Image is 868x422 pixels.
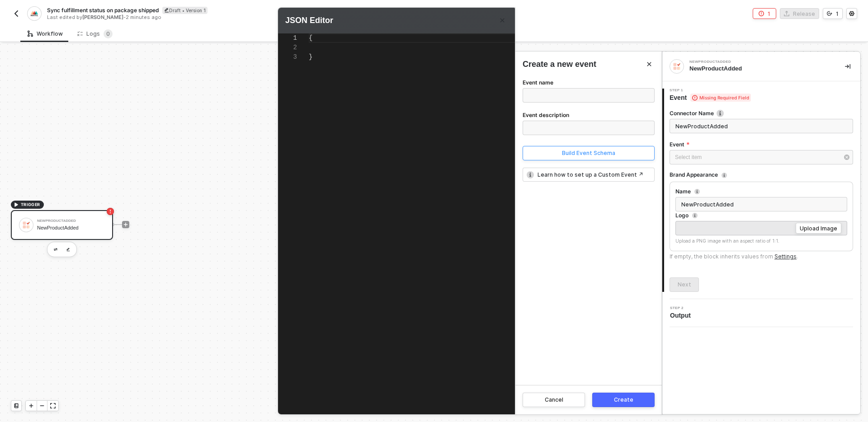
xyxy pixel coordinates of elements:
span: icon-collapse-right [845,64,850,69]
div: Cancel [545,396,563,403]
span: icon-play [28,403,34,408]
button: Close [644,59,655,70]
span: Event [670,93,751,102]
span: icon-expand [50,403,56,408]
a: Learn how to set up a Custom Event ↗ [538,171,643,178]
span: } [309,53,312,61]
div: NewProductAdded [689,65,830,73]
label: Event name [523,79,553,88]
button: Upload Image [796,223,841,234]
input: Event name [523,88,655,103]
button: Build Event Schema [523,146,655,160]
div: 2 [278,43,297,52]
span: Output [670,311,694,320]
div: NewProductAdded [689,60,825,64]
input: Please enter a name [675,197,847,211]
label: Event description [523,111,569,121]
span: Upload a PNG image with an aspect ratio of 1:1. [675,238,779,244]
img: integration-icon [673,62,681,70]
button: Close [497,15,508,26]
span: icon-info [692,213,698,218]
span: icon-minus [39,403,45,408]
div: If empty, the block inherits values from . [670,253,798,260]
input: Enter description [670,119,853,133]
div: Step 1Event Missing Required FieldConnector Nameicon-infoEventBrand AppearanceNameLogoUpload Imag... [662,89,860,292]
div: Build Event Schema [562,150,615,157]
label: Event [670,141,853,148]
div: Create [614,396,633,403]
button: Cancel [523,393,585,407]
input: Event description [523,121,655,135]
div: Logo [675,212,689,219]
div: 3 [278,52,297,62]
span: JSON Editor [285,15,333,26]
div: Name [675,188,691,195]
button: Create [592,393,655,407]
span: icon-info [722,173,727,178]
div: Brand Appearance [670,171,718,178]
span: Step 1 [670,89,751,92]
label: Connector Name [670,109,853,117]
div: Upload Image [800,225,837,232]
button: Next [670,277,699,292]
span: Missing Required Field [690,94,751,102]
textarea: Editor content;Press Alt+F1 for Accessibility Options. [309,33,309,43]
div: 1 [278,33,297,43]
img: icon-info [717,110,724,117]
span: icon-info [694,189,700,194]
span: Create a new event [523,59,596,70]
span: icon-info [527,171,534,178]
span: Step 2 [670,306,694,310]
span: { [309,34,312,42]
a: Settings [774,253,797,260]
